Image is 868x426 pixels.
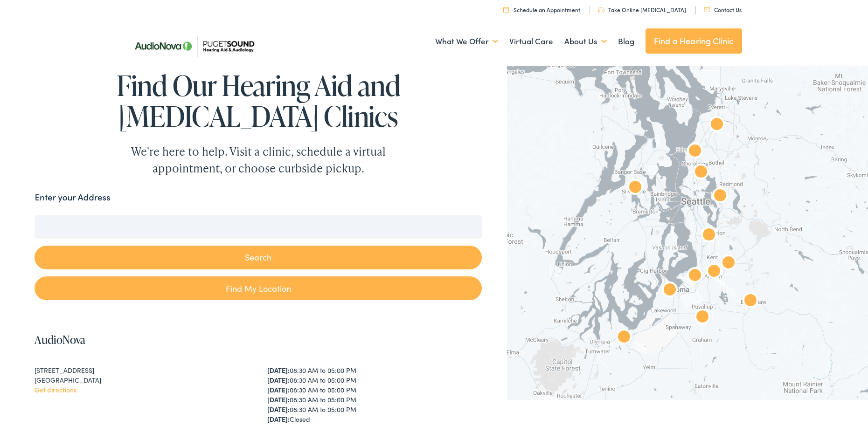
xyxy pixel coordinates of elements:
label: Enter your Address [35,191,110,204]
img: utility icon [704,7,710,12]
a: AudioNova [35,332,85,347]
div: AudioNova [624,177,646,199]
div: AudioNova [659,280,681,302]
div: AudioNova [691,307,714,329]
strong: [DATE]: [267,414,290,424]
a: About Us [564,24,607,59]
div: AudioNova [717,253,740,275]
div: AudioNova [684,141,706,163]
a: Find a Hearing Clinic [646,28,742,54]
strong: [DATE]: [267,395,290,404]
div: [GEOGRAPHIC_DATA] [35,375,249,385]
div: Puget Sound Hearing Aid &#038; Audiology by AudioNova [706,114,728,137]
img: utility icon [598,7,604,13]
strong: [DATE]: [267,365,290,375]
div: [STREET_ADDRESS] [35,365,249,375]
strong: [DATE]: [267,385,290,394]
a: Find My Location [35,276,482,300]
a: Take Online [MEDICAL_DATA] [598,6,686,14]
a: Virtual Care [509,24,553,59]
img: utility icon [503,7,509,13]
input: Enter your address or zip code [35,215,482,239]
a: Get directions [35,385,76,394]
a: Schedule an Appointment [503,6,580,14]
div: AudioNova [709,186,731,208]
strong: [DATE]: [267,405,290,414]
div: AudioNova [684,265,706,288]
div: AudioNova [698,225,720,247]
div: AudioNova [703,261,725,283]
strong: [DATE]: [267,375,290,385]
h1: Find Our Hearing Aid and [MEDICAL_DATA] Clinics [35,70,482,131]
a: Contact Us [704,6,742,14]
div: We're here to help. Visit a clinic, schedule a virtual appointment, or choose curbside pickup. [109,143,408,177]
a: What We Offer [435,24,498,59]
div: AudioNova [690,162,712,184]
div: AudioNova [613,327,635,349]
div: AudioNova [739,290,762,313]
button: Search [35,246,482,269]
a: Blog [618,24,634,59]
